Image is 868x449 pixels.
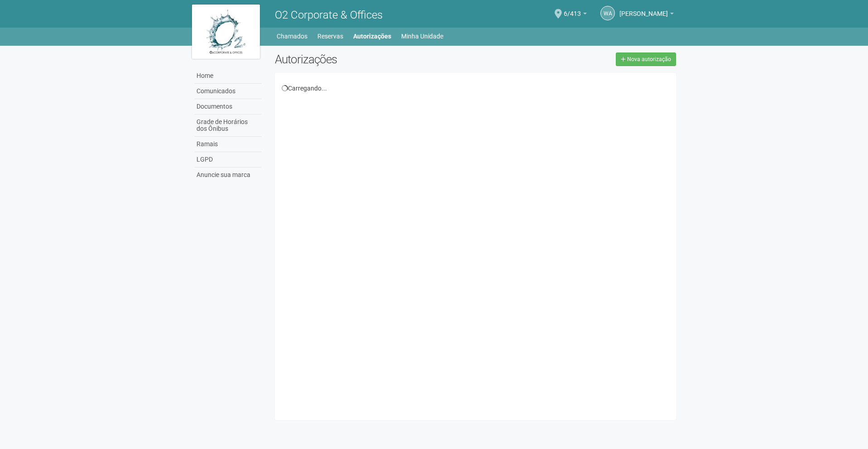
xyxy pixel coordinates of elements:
a: WA [600,6,615,20]
img: logo.jpg [192,5,260,59]
a: Nova autorização [616,53,676,66]
a: [PERSON_NAME] [619,11,674,19]
a: Comunicados [194,84,261,99]
a: Autorizações [353,30,391,43]
a: 6/413 [564,11,587,19]
a: LGPD [194,152,261,167]
a: Grade de Horários dos Ônibus [194,115,261,137]
a: Chamados [277,30,307,43]
span: O2 Corporate & Offices [275,9,383,21]
h2: Autorizações [275,53,469,66]
a: Documentos [194,99,261,115]
a: Reservas [317,30,343,43]
a: Minha Unidade [401,30,443,43]
div: Carregando... [282,84,670,92]
span: 6/413 [564,1,581,17]
span: Nova autorização [627,56,671,62]
a: Anuncie sua marca [194,167,261,182]
a: Home [194,68,261,84]
span: Wellington Araujo dos Santos [619,1,668,17]
a: Ramais [194,137,261,152]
